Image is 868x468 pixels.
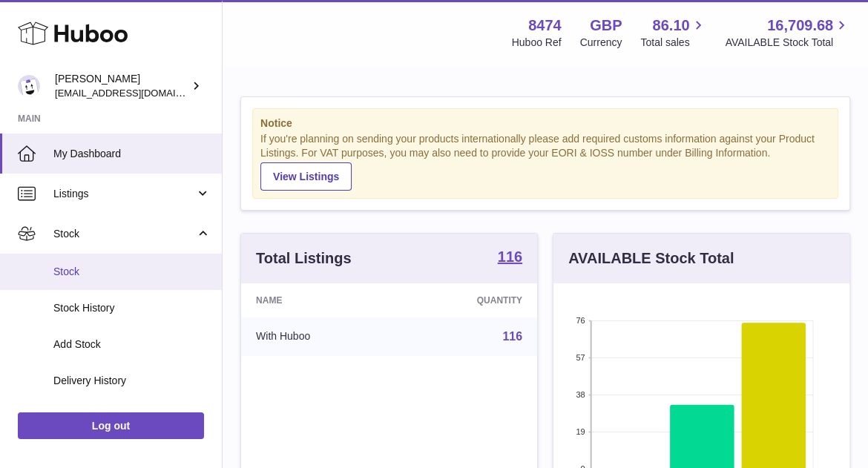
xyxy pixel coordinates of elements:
th: Name [241,283,397,317]
div: Huboo Ref [512,36,562,50]
a: 86.10 Total sales [640,16,706,50]
span: Stock [53,227,195,241]
strong: 8474 [528,16,562,36]
a: 116 [502,330,522,343]
span: My Dashboard [53,147,211,161]
strong: 116 [498,249,522,264]
div: If you're planning on sending your products internationally please add required customs informati... [260,132,830,190]
span: Total sales [640,36,706,50]
h3: Total Listings [256,248,352,268]
div: Currency [580,36,622,50]
strong: Notice [260,116,830,131]
th: Quantity [397,283,537,317]
text: 57 [576,353,585,362]
a: 116 [498,249,522,267]
strong: GBP [590,16,622,36]
td: With Huboo [241,317,397,356]
span: Listings [53,187,195,201]
span: Add Stock [53,337,211,352]
img: orders@neshealth.com [18,75,40,97]
span: Stock [53,265,211,279]
a: 16,709.68 AVAILABLE Stock Total [725,16,850,50]
text: 19 [576,427,585,436]
span: 86.10 [652,16,689,36]
a: View Listings [260,162,352,191]
span: 16,709.68 [767,16,833,36]
h3: AVAILABLE Stock Total [568,248,734,268]
span: Stock History [53,301,211,315]
text: 76 [576,316,585,325]
div: [PERSON_NAME] [55,72,188,100]
span: [EMAIL_ADDRESS][DOMAIN_NAME] [55,87,218,99]
span: AVAILABLE Stock Total [725,36,850,50]
text: 38 [576,390,585,399]
a: Log out [18,412,204,439]
span: Delivery History [53,374,211,388]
